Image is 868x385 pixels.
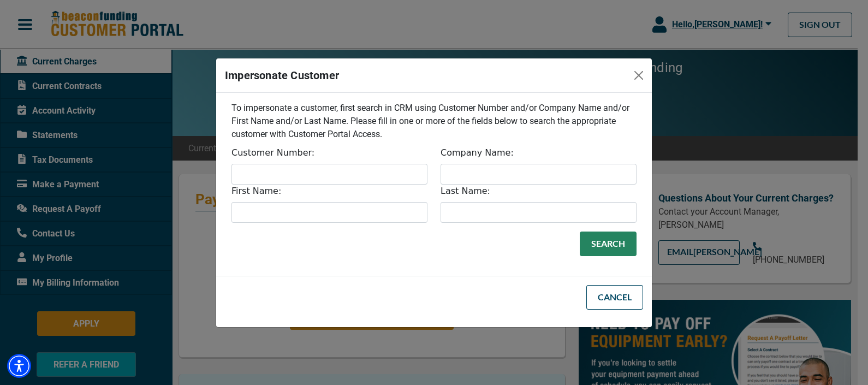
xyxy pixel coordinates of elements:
div: Accessibility Menu [7,354,31,378]
p: To impersonate a customer, first search in CRM using Customer Number and/or Company Name and/or F... [231,102,637,141]
button: Search [580,232,637,256]
button: Close [630,67,647,84]
label: First Name: [231,185,281,198]
h5: Impersonate Customer [225,67,339,84]
label: Last Name: [441,185,490,198]
label: Company Name: [441,146,514,159]
label: Customer Number: [231,146,314,159]
button: Cancel [586,285,643,310]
